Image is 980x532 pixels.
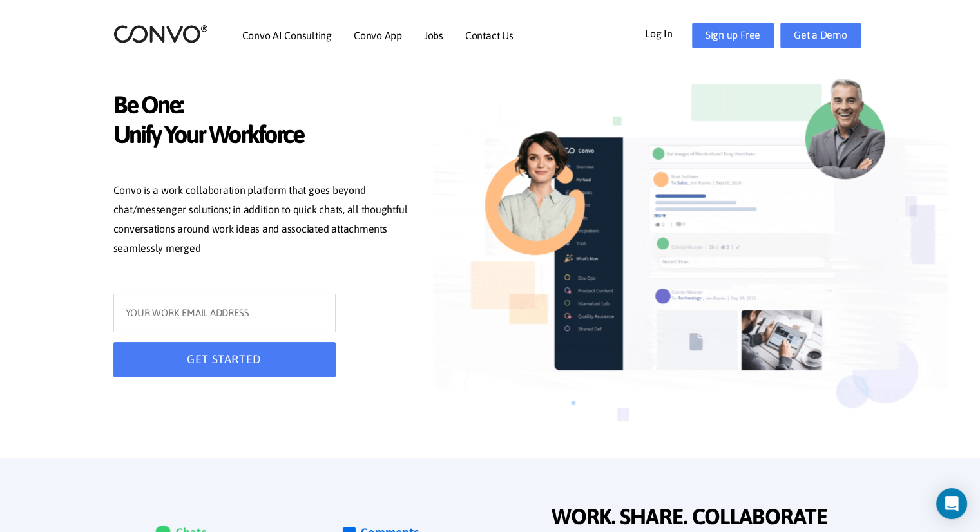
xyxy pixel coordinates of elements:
a: Convo AI Consulting [242,30,332,41]
a: Get a Demo [780,23,861,48]
p: Convo is a work collaboration platform that goes beyond chat/messenger solutions; in addition to ... [113,181,416,261]
img: logo_2.png [113,24,208,44]
input: YOUR WORK EMAIL ADDRESS [113,294,336,332]
button: GET STARTED [113,342,336,377]
a: Jobs [424,30,443,41]
a: Contact Us [465,30,514,41]
img: image_not_found [433,61,948,461]
span: Unify Your Workforce [113,120,416,153]
div: Open Intercom Messenger [936,488,967,519]
a: Log In [645,23,692,43]
a: Convo App [354,30,402,41]
a: Sign up Free [692,23,774,48]
span: Be One: [113,90,416,123]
